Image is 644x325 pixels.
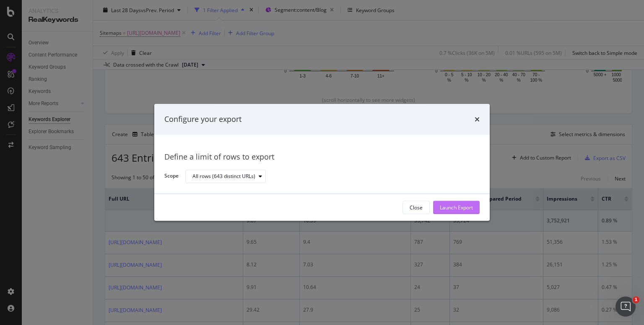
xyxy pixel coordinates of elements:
button: All rows (643 distinct URLs) [185,170,266,183]
label: Scope [164,173,179,182]
button: Close [402,201,430,214]
div: Define a limit of rows to export [164,152,480,162]
div: Configure your export [164,114,241,125]
div: Launch Export [440,204,473,211]
div: All rows (643 distinct URLs) [192,174,255,179]
div: modal [154,104,490,221]
button: Launch Export [433,201,480,214]
div: times [475,114,480,125]
iframe: Intercom live chat [615,297,636,317]
div: Close [410,204,423,211]
span: 1 [633,297,639,303]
